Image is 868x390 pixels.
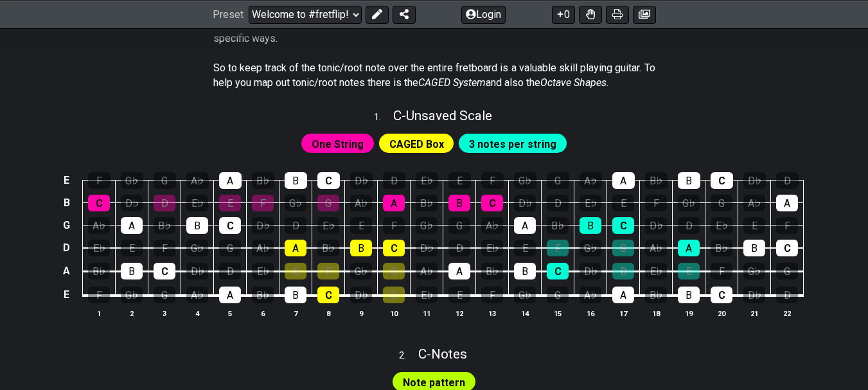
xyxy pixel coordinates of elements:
[580,287,601,303] div: A♭
[580,172,602,189] div: A♭
[219,217,241,234] div: C
[711,263,732,279] div: F
[711,287,732,303] div: C
[186,195,208,211] div: E♭
[393,5,416,23] button: Share Preset
[285,195,306,211] div: G♭
[418,346,467,362] span: C - Notes
[776,287,798,303] div: D
[88,263,110,279] div: B♭
[580,240,601,256] div: G♭
[383,240,405,256] div: C
[574,306,607,320] th: 16
[219,195,241,211] div: E
[374,111,393,125] span: 1 .
[579,5,602,23] button: Toggle Dexterity for all fretkits
[399,349,418,363] span: 2 .
[743,240,765,256] div: B
[252,263,274,279] div: E♭
[481,195,503,211] div: C
[547,240,569,256] div: F
[481,263,503,279] div: B♭
[448,240,470,256] div: D
[213,61,655,90] p: So to keep track of the tonic/root note over the entire fretboard is a valuable skill playing gui...
[252,287,274,303] div: B♭
[389,135,444,154] span: First enable full edit mode to edit
[383,287,405,303] div: D
[547,263,569,279] div: C
[247,306,279,320] th: 6
[154,195,175,211] div: D
[416,287,438,303] div: E♭
[219,287,241,303] div: A
[448,195,470,211] div: B
[121,217,143,234] div: A
[612,172,635,189] div: A
[350,172,373,189] div: D♭
[552,5,575,23] button: 0
[547,217,569,234] div: B♭
[317,263,339,279] div: F
[743,172,766,189] div: D♭
[448,172,471,189] div: E
[416,172,438,189] div: E♭
[59,260,75,283] td: A
[738,306,771,320] th: 21
[121,172,143,189] div: G♭
[612,195,634,211] div: E
[154,240,175,256] div: F
[350,217,372,234] div: E
[678,217,700,234] div: D
[711,240,732,256] div: B♭
[514,172,536,189] div: G♭
[186,287,208,303] div: A♭
[542,306,574,320] th: 15
[88,240,110,256] div: E♭
[443,306,476,320] th: 12
[481,240,503,256] div: E♭
[678,263,700,279] div: E
[633,5,656,23] button: Create image
[121,195,143,211] div: D♭
[645,217,667,234] div: D♭
[448,287,470,303] div: E
[88,172,111,189] div: F
[88,195,110,211] div: C
[509,306,542,320] th: 14
[181,306,214,320] th: 4
[678,240,700,256] div: A
[776,172,799,189] div: D
[154,217,175,234] div: B♭
[514,217,536,234] div: A
[743,217,765,234] div: E
[705,306,738,320] th: 20
[776,263,798,279] div: G
[776,195,798,211] div: A
[88,217,110,234] div: A♭
[448,217,470,234] div: G
[252,195,274,211] div: F
[580,263,601,279] div: D♭
[640,306,673,320] th: 18
[366,5,389,23] button: Edit Preset
[345,306,378,320] th: 9
[547,172,569,189] div: G
[645,172,668,189] div: B♭
[59,236,75,260] td: D
[59,214,75,236] td: G
[678,287,700,303] div: B
[771,306,804,320] th: 22
[743,195,765,211] div: A♭
[312,306,345,320] th: 8
[416,217,438,234] div: G♭
[317,240,339,256] div: B♭
[154,172,176,189] div: G
[673,306,705,320] th: 19
[645,287,667,303] div: B♭
[350,240,372,256] div: B
[678,195,700,211] div: G♭
[317,172,340,189] div: C
[116,306,148,320] th: 2
[645,195,667,211] div: F
[416,240,438,256] div: D♭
